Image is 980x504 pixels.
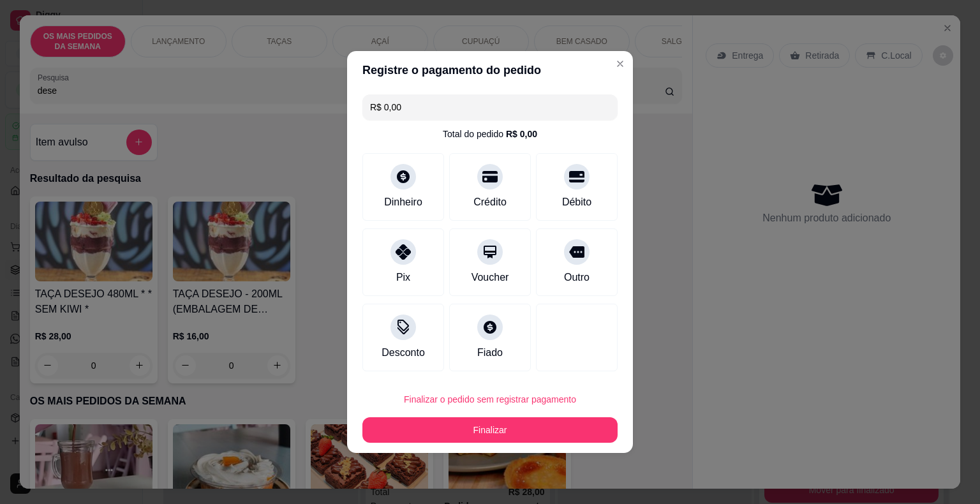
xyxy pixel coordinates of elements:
[471,270,509,285] div: Voucher
[382,345,425,360] div: Desconto
[610,54,630,74] button: Close
[384,195,422,210] div: Dinheiro
[506,128,537,140] div: R$ 0,00
[562,195,591,210] div: Débito
[396,270,410,285] div: Pix
[347,51,633,89] header: Registre o pagamento do pedido
[473,195,507,210] div: Crédito
[443,128,537,140] div: Total do pedido
[362,417,618,443] button: Finalizar
[564,270,590,285] div: Outro
[362,387,618,412] button: Finalizar o pedido sem registrar pagamento
[370,94,610,120] input: Ex.: hambúrguer de cordeiro
[477,345,503,360] div: Fiado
